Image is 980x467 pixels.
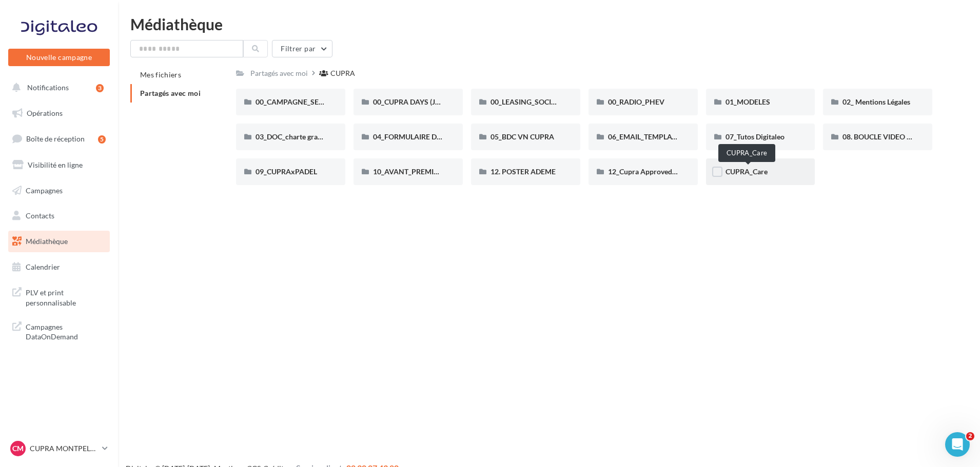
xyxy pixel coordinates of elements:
span: Calendrier [26,262,60,271]
span: 12. POSTER ADEME [491,167,556,176]
a: Contacts [6,205,112,227]
div: CUPRA_Care [718,144,775,162]
span: Campagnes DataOnDemand [26,320,106,342]
button: Filtrer par [272,40,332,57]
a: PLV et print personnalisable [6,281,112,312]
a: Visibilité en ligne [6,154,112,176]
span: 03_DOC_charte graphique et GUIDELINES [256,132,390,141]
span: 07_Tutos Digitaleo [726,132,785,141]
div: Partagés avec moi [250,68,308,78]
button: Notifications 3 [6,77,108,98]
span: 01_MODELES [726,97,770,106]
span: 00_CUPRA DAYS (JPO) [373,97,447,106]
span: Contacts [26,211,54,220]
a: Calendrier [6,256,112,278]
span: Visibilité en ligne [28,160,83,169]
div: CUPRA [330,68,355,78]
a: CM CUPRA MONTPELLIER [8,439,110,458]
span: 00_CAMPAGNE_SEPTEMBRE [256,97,351,106]
a: Campagnes [6,180,112,201]
span: Médiathèque [26,237,68,246]
a: Opérations [6,103,112,124]
span: 00_LEASING_SOCIAL_ÉLECTRIQUE [491,97,605,106]
button: Nouvelle campagne [8,49,110,66]
span: 02_ Mentions Légales [842,97,910,106]
span: CUPRA_Care [726,167,768,176]
span: Mes fichiers [140,70,181,79]
span: 09_CUPRAxPADEL [256,167,317,176]
span: 00_RADIO_PHEV [608,97,664,106]
span: 04_FORMULAIRE DES DEMANDES CRÉATIVES [373,132,525,141]
div: 5 [98,135,106,144]
span: Boîte de réception [26,134,85,143]
a: Campagnes DataOnDemand [6,316,112,346]
a: Médiathèque [6,231,112,252]
span: 06_EMAIL_TEMPLATE HTML CUPRA [608,132,727,141]
span: Opérations [27,109,63,117]
span: CM [12,443,24,454]
span: 05_BDC VN CUPRA [491,132,554,141]
span: Notifications [27,83,69,92]
div: 3 [96,84,104,92]
span: 2 [966,432,974,440]
span: PLV et print personnalisable [26,286,106,308]
span: 12_Cupra Approved_OCCASIONS_GARANTIES [608,167,760,176]
span: 10_AVANT_PREMIÈRES_CUPRA (VENTES PRIVEES) [373,167,541,176]
div: Médiathèque [130,16,968,32]
p: CUPRA MONTPELLIER [30,443,98,454]
a: Boîte de réception5 [6,128,112,150]
iframe: Intercom live chat [945,432,970,457]
span: Campagnes [26,186,63,194]
span: 08. BOUCLE VIDEO ECRAN SHOWROOM [842,132,978,141]
span: Partagés avec moi [140,89,201,97]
